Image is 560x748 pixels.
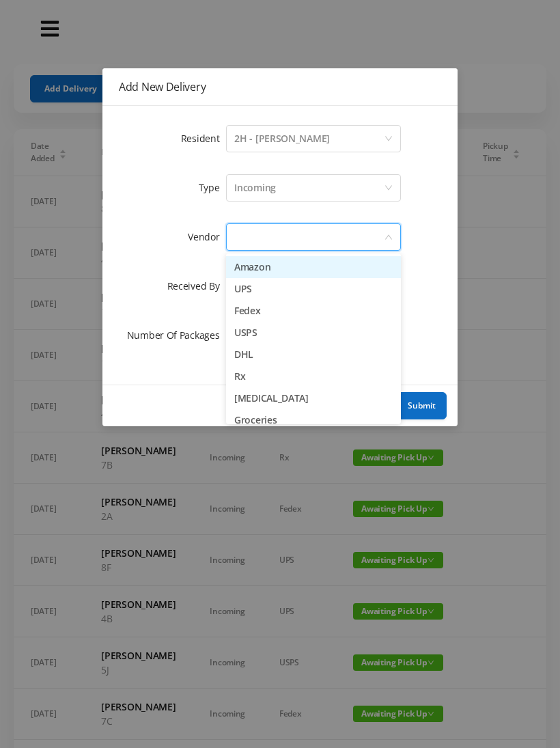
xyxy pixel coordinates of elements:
[226,256,401,278] li: Amazon
[226,409,401,431] li: Groceries
[226,387,401,409] li: [MEDICAL_DATA]
[384,233,393,243] i: icon: down
[188,230,226,243] label: Vendor
[226,278,401,300] li: UPS
[226,300,401,322] li: Fedex
[234,126,330,152] div: 2H - Lorraine Singleton
[119,79,441,94] div: Add New Delivery
[226,344,401,365] li: DHL
[397,392,447,419] button: Submit
[167,279,227,292] label: Received By
[127,329,227,342] label: Number Of Packages
[226,322,401,344] li: USPS
[384,184,393,193] i: icon: down
[181,132,227,145] label: Resident
[199,181,227,194] label: Type
[119,122,441,352] form: Add New Delivery
[226,365,401,387] li: Rx
[384,135,393,144] i: icon: down
[234,175,276,201] div: Incoming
